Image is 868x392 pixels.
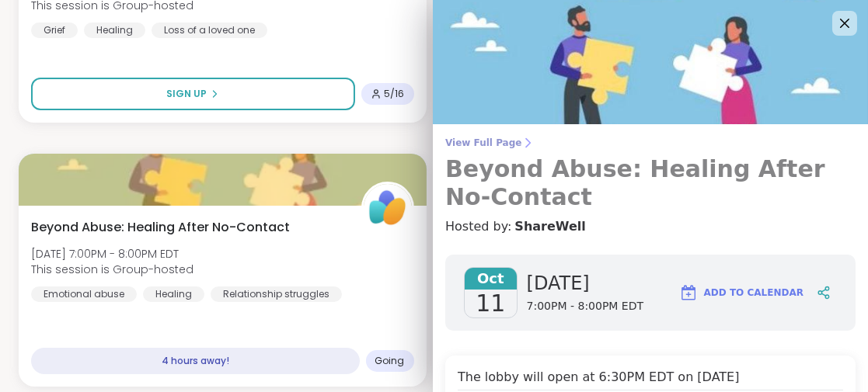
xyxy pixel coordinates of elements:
[385,88,405,100] span: 5 / 16
[476,290,505,317] span: 11
[31,348,360,374] div: 4 hours away!
[84,23,145,38] div: Healing
[143,286,204,302] div: Healing
[704,286,804,300] span: Add to Calendar
[31,23,78,38] div: Grief
[445,137,856,211] a: View Full PageBeyond Abuse: Healing After No-Contact
[527,271,644,296] span: [DATE]
[31,78,355,110] button: Sign Up
[445,155,856,211] h3: Beyond Abuse: Healing After No-Contact
[152,23,267,38] div: Loss of a loved one
[166,87,207,101] span: Sign Up
[679,283,698,302] img: ShareWell Logomark
[514,217,585,236] a: ShareWell
[445,217,856,236] h4: Hosted by:
[527,299,644,314] span: 7:00PM - 8:00PM EDT
[31,246,193,262] span: [DATE] 7:00PM - 8:00PM EDT
[375,355,405,367] span: Going
[31,218,290,237] span: Beyond Abuse: Healing After No-Contact
[465,268,517,290] span: Oct
[31,262,193,277] span: This session is Group-hosted
[211,286,342,302] div: Relationship struggles
[672,274,810,311] button: Add to Calendar
[445,137,856,149] span: View Full Page
[458,368,843,390] h4: The lobby will open at 6:30PM EDT on [DATE]
[31,286,137,302] div: Emotional abuse
[364,184,412,232] img: ShareWell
